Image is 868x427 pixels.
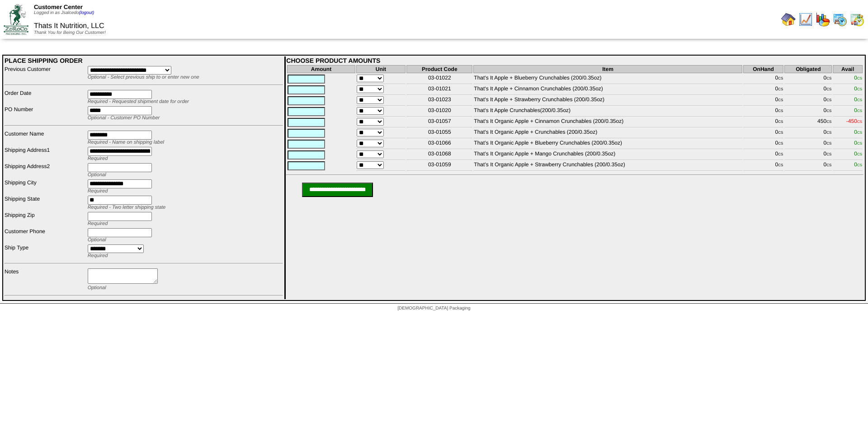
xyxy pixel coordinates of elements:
[781,12,796,27] img: home.gif
[846,118,862,124] span: -450
[473,65,742,73] th: Item
[854,85,862,92] span: 0
[88,172,106,178] span: Optional
[857,120,862,124] span: CS
[4,66,86,80] td: Previous Customer
[4,195,86,211] td: Shipping State
[784,128,832,138] td: 0
[406,139,472,149] td: 03-01066
[857,109,862,113] span: CS
[4,89,86,105] td: Order Date
[88,221,108,226] span: Required
[826,163,831,167] span: CS
[287,65,355,73] th: Amount
[743,128,784,138] td: 0
[784,161,832,171] td: 0
[784,107,832,117] td: 0
[778,87,783,91] span: CS
[784,65,832,73] th: Obligated
[4,106,86,121] td: PO Number
[473,74,742,84] td: That's It Apple + Blueberry Crunchables (200/0.35oz)
[473,150,742,160] td: That’s It Organic Apple + Mango Crunchables (200/0.35oz)
[406,150,472,160] td: 03-01068
[4,268,86,291] td: Notes
[778,163,783,167] span: CS
[778,141,783,145] span: CS
[857,163,862,167] span: CS
[826,98,831,102] span: CS
[88,205,166,210] span: Required - Two letter shipping state
[4,163,86,178] td: Shipping Address2
[473,161,742,171] td: That’s It Organic Apple + Strawberry Crunchables (200/0.35oz)
[854,129,862,135] span: 0
[854,96,862,103] span: 0
[473,117,742,127] td: That's It Organic Apple + Cinnamon Crunchables (200/0.35oz)
[406,161,472,171] td: 03-01059
[406,65,472,73] th: Product Code
[784,117,832,127] td: 450
[4,228,86,243] td: Customer Phone
[473,107,742,117] td: That's It Apple Crunchables(200/0.35oz)
[826,152,831,156] span: CS
[784,150,832,160] td: 0
[406,96,472,106] td: 03-01023
[826,87,831,91] span: CS
[473,85,742,95] td: That's It Apple + Cinnamon Crunchables (200/0.35oz)
[816,12,830,27] img: graph.gif
[743,161,784,171] td: 0
[854,150,862,157] span: 0
[88,188,108,194] span: Required
[854,140,862,146] span: 0
[406,85,472,95] td: 03-01021
[826,76,831,80] span: CS
[88,140,164,145] span: Required - Name on shipping label
[833,65,863,73] th: Avail
[784,96,832,106] td: 0
[743,139,784,149] td: 0
[34,4,83,10] span: Customer Center
[79,10,94,15] a: (logout)
[88,253,108,258] span: Required
[778,98,783,102] span: CS
[406,117,472,127] td: 03-01057
[857,152,862,156] span: CS
[473,96,742,106] td: That's It Apple + Strawberry Crunchables (200/0.35oz)
[743,65,784,73] th: OnHand
[854,75,862,81] span: 0
[4,244,86,259] td: Ship Type
[854,107,862,113] span: 0
[857,76,862,80] span: CS
[857,141,862,145] span: CS
[4,130,86,145] td: Customer Name
[743,107,784,117] td: 0
[88,99,189,104] span: Required - Requested shipment date for order
[4,211,86,227] td: Shipping Zip
[743,85,784,95] td: 0
[778,120,783,124] span: CS
[5,57,283,64] div: PLACE SHIPPING ORDER
[778,76,783,80] span: CS
[743,74,784,84] td: 0
[743,150,784,160] td: 0
[356,65,406,73] th: Unit
[778,152,783,156] span: CS
[743,96,784,106] td: 0
[34,22,104,30] span: Thats It Nutrition, LLC
[826,120,831,124] span: CS
[826,109,831,113] span: CS
[397,306,470,311] span: [DEMOGRAPHIC_DATA] Packaging
[854,161,862,168] span: 0
[88,237,106,243] span: Optional
[88,75,199,80] span: Optional - Select previous ship to or enter new one
[4,179,86,194] td: Shipping City
[4,146,86,162] td: Shipping Address1
[88,285,106,291] span: Optional
[857,98,862,102] span: CS
[784,85,832,95] td: 0
[850,12,864,27] img: calendarinout.gif
[833,12,847,27] img: calendarprod.gif
[88,156,108,161] span: Required
[778,131,783,135] span: CS
[406,74,472,84] td: 03-01022
[473,128,742,138] td: That's It Organic Apple + Crunchables (200/0.35oz)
